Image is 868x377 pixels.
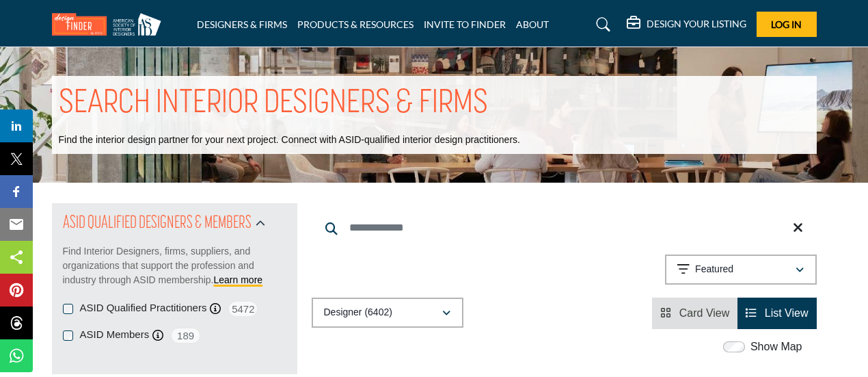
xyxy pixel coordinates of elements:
[63,244,286,287] p: Find Interior Designers, firms, suppliers, and organizations that support the profession and indu...
[63,304,73,314] input: ASID Qualified Practitioners checkbox
[695,263,733,276] p: Featured
[324,306,392,320] p: Designer (6402)
[80,327,150,343] label: ASID Members
[424,18,506,30] a: INVITE TO FINDER
[63,330,73,341] input: ASID Members checkbox
[746,307,808,319] a: View List
[297,18,413,30] a: PRODUCTS & RESOURCES
[771,18,802,30] span: Log In
[59,83,488,125] h1: SEARCH INTERIOR DESIGNERS & FIRMS
[627,16,746,33] div: DESIGN YOUR LISTING
[197,18,287,30] a: DESIGNERS & FIRMS
[652,298,737,329] li: Card View
[63,211,252,236] h2: ASID QUALIFIED DESIGNERS & MEMBERS
[647,18,746,30] h5: DESIGN YOUR LISTING
[170,327,201,344] span: 189
[757,12,817,37] button: Log In
[765,307,809,319] span: List View
[59,133,520,147] p: Find the interior design partner for your next project. Connect with ASID-qualified interior desi...
[312,298,463,328] button: Designer (6402)
[214,274,263,285] a: Learn more
[228,300,258,317] span: 5472
[660,307,729,319] a: View Card
[312,211,817,244] input: Search Keyword
[737,298,816,329] li: List View
[665,255,817,285] button: Featured
[52,13,168,36] img: Site Logo
[679,307,730,319] span: Card View
[80,300,207,316] label: ASID Qualified Practitioners
[583,14,619,36] a: Search
[750,339,802,355] label: Show Map
[516,18,549,30] a: ABOUT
